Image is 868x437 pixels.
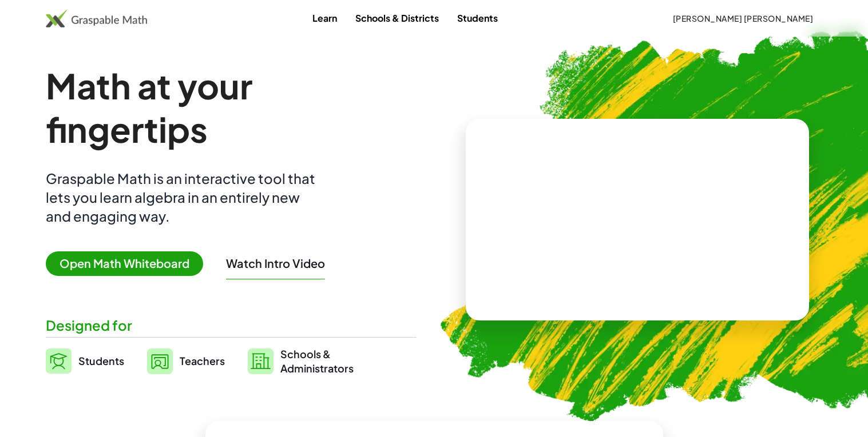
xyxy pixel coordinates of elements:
[552,177,723,263] video: What is this? This is dynamic math notation. Dynamic math notation plays a central role in how Gr...
[248,348,274,374] img: svg%3e
[46,347,124,375] a: Students
[78,354,124,367] span: Students
[46,169,320,226] div: Graspable Math is an interactive tool that lets you learn algebra in an entirely new and engaging...
[147,348,173,374] img: svg%3e
[248,347,354,375] a: Schools &Administrators
[346,7,448,29] a: Schools & Districts
[672,13,813,23] span: [PERSON_NAME] [PERSON_NAME]
[46,316,416,335] div: Designed for
[303,7,346,29] a: Learn
[448,7,507,29] a: Students
[147,347,225,375] a: Teachers
[663,8,822,29] button: [PERSON_NAME] [PERSON_NAME]
[226,256,325,271] button: Watch Intro Video
[46,251,203,276] span: Open Math Whiteboard
[46,348,72,374] img: svg%3e
[180,354,225,367] span: Teachers
[46,64,410,151] h1: Math at your fingertips
[280,347,354,375] span: Schools & Administrators
[46,258,212,270] a: Open Math Whiteboard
